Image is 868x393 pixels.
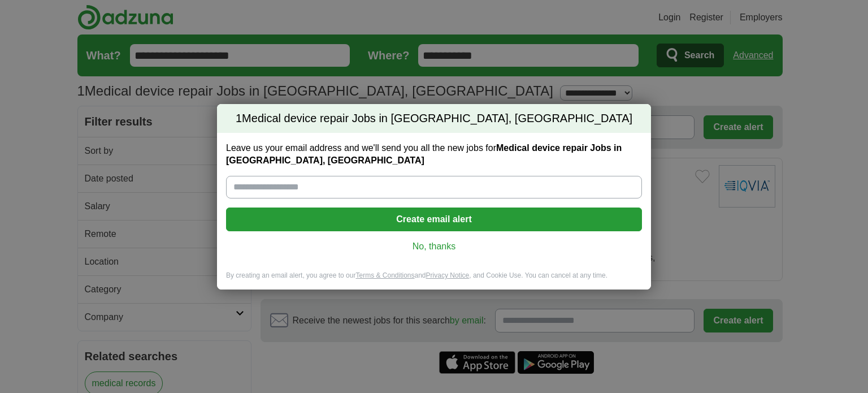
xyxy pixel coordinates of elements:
[226,142,642,167] label: Leave us your email address and we'll send you all the new jobs for
[226,208,642,231] button: Create email alert
[236,111,242,127] span: 1
[217,104,651,133] h2: Medical device repair Jobs in [GEOGRAPHIC_DATA], [GEOGRAPHIC_DATA]
[355,271,414,279] a: Terms & Conditions
[217,271,651,290] div: By creating an email alert, you agree to our and , and Cookie Use. You can cancel at any time.
[426,271,470,279] a: Privacy Notice
[235,240,633,253] a: No, thanks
